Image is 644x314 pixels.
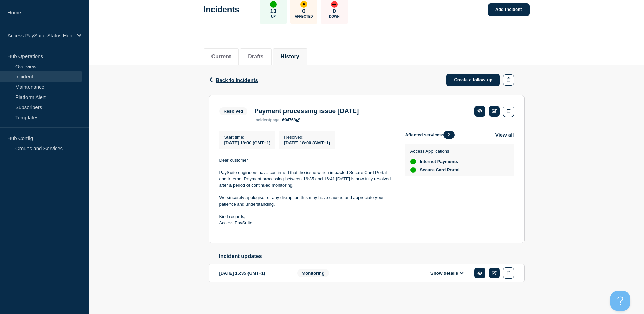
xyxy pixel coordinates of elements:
p: Kind regards, [219,214,394,220]
span: Secure Card Portal [420,167,460,173]
span: Resolved [219,107,248,115]
span: Back to Incidents [216,77,258,83]
p: Affected [295,15,313,18]
h1: Incidents [204,5,239,14]
button: Drafts [248,54,263,60]
p: Dear customer [219,157,394,163]
a: 694768 [282,118,300,122]
span: Affected services: [405,131,458,139]
div: down [331,1,338,8]
p: Down [329,15,340,18]
a: Create a follow-up [446,74,500,86]
div: up [410,167,416,173]
p: Up [271,15,276,18]
p: page [254,118,279,122]
button: Show details [428,270,466,276]
button: Back to Incidents [209,77,258,83]
span: Internet Payments [420,159,458,164]
button: History [281,54,299,60]
p: Access PaySuite [219,220,394,226]
span: [DATE] 18:00 (GMT+1) [284,140,330,145]
p: 13 [270,8,276,15]
iframe: Help Scout Beacon - Open [610,291,630,311]
h2: Incident updates [219,253,525,259]
div: affected [300,1,307,8]
p: 0 [302,8,305,15]
p: We sincerely apologise for any disruption this may have caused and appreciate your patience and u... [219,195,394,207]
p: Start time : [224,135,271,140]
p: 0 [333,8,336,15]
div: up [270,1,277,8]
a: Add incident [488,3,530,16]
div: [DATE] 16:35 (GMT+1) [219,267,287,279]
p: Access PaySuite Status Hub [7,33,73,38]
p: Access Applications [410,149,460,154]
span: incident [254,118,270,122]
h3: Payment processing issue [DATE] [254,107,359,115]
span: 2 [443,131,455,139]
button: Current [211,54,231,60]
p: Resolved : [284,135,330,140]
span: Monitoring [297,269,329,277]
button: View all [495,131,514,139]
div: up [410,159,416,164]
span: [DATE] 18:00 (GMT+1) [224,140,271,145]
p: PaySuite engineers have confirmed that the issue which impacted Secure Card Portal and Internet P... [219,170,394,188]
